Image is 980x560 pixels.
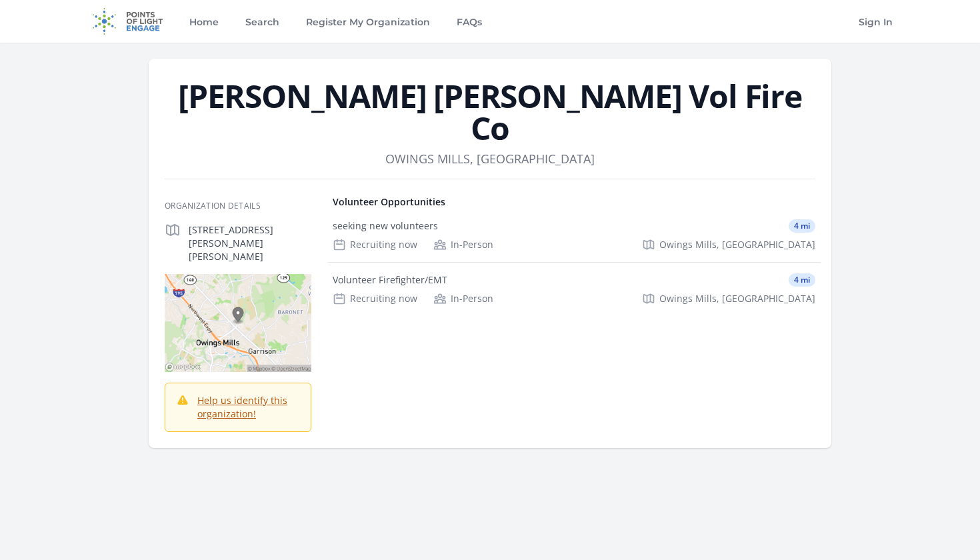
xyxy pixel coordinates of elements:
span: 4 mi [789,219,815,233]
dd: Owings Mills, [GEOGRAPHIC_DATA] [385,149,595,168]
div: Recruiting now [333,292,417,305]
a: seeking new volunteers 4 mi Recruiting now In-Person Owings Mills, [GEOGRAPHIC_DATA] [327,209,821,262]
div: Volunteer Firefighter/EMT [333,273,447,287]
div: seeking new volunteers [333,219,438,233]
h1: [PERSON_NAME] [PERSON_NAME] Vol Fire Co [165,80,815,144]
span: 4 mi [789,273,815,287]
p: [STREET_ADDRESS][PERSON_NAME][PERSON_NAME] [189,223,311,263]
a: Volunteer Firefighter/EMT 4 mi Recruiting now In-Person Owings Mills, [GEOGRAPHIC_DATA] [327,263,821,316]
h4: Volunteer Opportunities [333,195,815,209]
a: Help us identify this organization! [197,394,287,420]
div: In-Person [433,238,493,251]
span: Owings Mills, [GEOGRAPHIC_DATA] [659,292,815,305]
div: In-Person [433,292,493,305]
span: Owings Mills, [GEOGRAPHIC_DATA] [659,238,815,251]
div: Recruiting now [333,238,417,251]
h3: Organization Details [165,201,311,211]
img: Map [165,274,311,372]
